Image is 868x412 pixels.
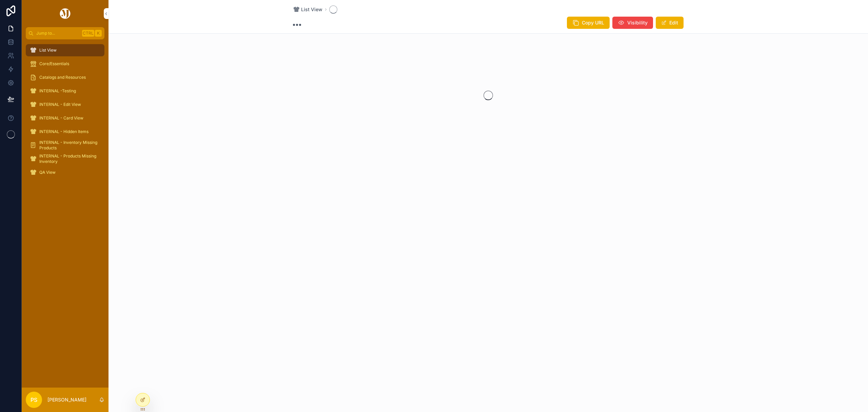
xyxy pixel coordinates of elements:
span: INTERNAL - Inventory Missing Products [39,140,98,151]
span: INTERNAL - Card View [39,115,83,121]
a: INTERNAL - Edit View [26,98,104,111]
a: INTERNAL - Inventory Missing Products [26,139,104,151]
span: Visibility [627,19,648,26]
span: Copy URL [582,19,604,26]
span: Ctrl [82,30,94,37]
a: Core/Essentials [26,58,104,70]
a: INTERNAL - Card View [26,112,104,124]
span: List View [39,48,57,53]
span: INTERNAL - Edit View [39,102,81,107]
button: Jump to...CtrlK [26,27,104,39]
a: INTERNAL -Testing [26,85,104,97]
span: INTERNAL - Hidden Items [39,129,88,134]
a: List View [26,44,104,56]
a: INTERNAL - Products Missing Inventory [26,153,104,165]
button: Edit [656,17,684,29]
div: scrollable content [22,39,108,187]
a: QA View [26,166,104,179]
span: Core/Essentials [39,61,69,67]
span: List View [301,6,322,13]
span: Jump to... [36,31,79,36]
button: Copy URL [567,17,610,29]
p: [PERSON_NAME] [47,396,86,403]
span: INTERNAL - Products Missing Inventory [39,153,98,164]
span: INTERNAL -Testing [39,88,76,94]
span: QA View [39,170,56,175]
a: INTERNAL - Hidden Items [26,126,104,138]
a: List View [293,6,322,13]
span: K [96,31,101,36]
span: PS [31,396,37,404]
a: Catalogs and Resources [26,71,104,83]
span: Catalogs and Resources [39,75,86,80]
img: App logo [59,8,72,19]
button: Visibility [612,17,653,29]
